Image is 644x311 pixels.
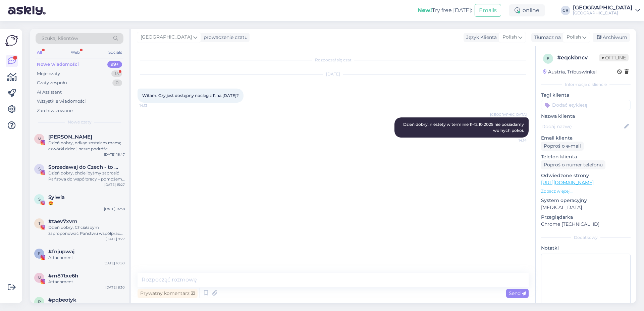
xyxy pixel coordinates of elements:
p: Zobacz więcej ... [541,188,631,194]
div: Moje czaty [37,70,60,77]
p: System operacyjny [541,197,631,204]
div: [DATE] 14:38 [104,206,125,211]
span: [GEOGRAPHIC_DATA] [141,34,192,41]
a: [URL][DOMAIN_NAME] [541,179,594,186]
span: Offline [599,54,629,61]
div: Czaty zespołu [37,80,67,86]
div: [DATE] 8:30 [105,285,125,290]
div: AI Assistant [37,89,62,96]
div: Try free [DATE]: [418,6,472,14]
span: m [38,275,41,280]
span: Polish [502,34,517,41]
div: [DATE] 10:50 [104,261,125,266]
span: Nowe czaty [68,119,92,125]
p: Tagi klienta [541,92,631,99]
div: Dzień dobry, chcielibyśmy zaprosić Państwa do współpracy – pomożemy dotrzeć do czeskich i [DEMOGR... [48,170,125,182]
div: [DATE] [138,71,529,77]
span: p [38,299,41,304]
div: Attachment [48,279,125,285]
div: Rozpoczął się czat [138,57,529,63]
div: [DATE] 15:27 [104,182,125,187]
span: Send [509,290,526,296]
div: Dodatkowy [541,235,631,241]
span: Dzień dobry, niestety w terminie 11-12.10.2025 nie posiadamy wolnych pokoi. [403,122,525,133]
span: Sylwia [48,194,65,200]
span: M [38,136,41,141]
span: [GEOGRAPHIC_DATA] [490,112,527,117]
div: Dzień dobry, odkąd zostałam mamą czwórki dzieci, nasze podróże wyglądają zupełnie inaczej. Zaczęł... [48,140,125,152]
a: [GEOGRAPHIC_DATA][GEOGRAPHIC_DATA] [573,5,640,16]
div: online [509,4,545,16]
input: Dodać etykietę [541,100,631,110]
span: t [38,221,41,226]
div: Socials [107,48,123,57]
div: Attachment [48,255,125,261]
span: 14:13 [140,103,165,108]
div: CR [561,6,570,15]
div: 😍 [48,200,125,206]
b: New! [418,7,432,13]
div: Tłumacz na [531,34,561,41]
span: #pqbeotyk [48,297,76,303]
span: Szukaj klientów [42,35,78,42]
p: [MEDICAL_DATA] [541,204,631,211]
div: Zarchiwizowane [37,107,73,114]
p: Notatki [541,245,631,252]
span: S [38,166,41,171]
img: Askly Logo [5,34,18,47]
p: Email klienta [541,135,631,142]
button: Emails [475,4,501,17]
div: # eqckbncv [557,54,599,62]
div: [GEOGRAPHIC_DATA] [573,10,633,16]
div: Prywatny komentarz [138,289,198,298]
span: #taev7xvm [48,218,77,224]
div: [GEOGRAPHIC_DATA] [573,5,633,10]
input: Dodaj nazwę [541,123,623,130]
div: 0 [112,80,122,86]
div: Poproś o numer telefonu [541,160,605,169]
span: S [38,197,41,202]
span: #fnjupwaj [48,249,74,255]
span: Witam. Czy jest dostępny nocleg z 11.na.[DATE]? [142,93,239,98]
p: Chrome [TECHNICAL_ID] [541,221,631,228]
div: Informacje o kliencie [541,82,631,88]
span: e [547,56,549,61]
div: Nowe wiadomości [37,61,79,68]
div: Dzień dobry, Chciałabym zaproponować Państwu współpracę. Jestem blogerką z [GEOGRAPHIC_DATA] rozp... [48,224,125,237]
div: 15 [111,70,122,77]
p: Telefon klienta [541,153,631,160]
p: Przeglądarka [541,214,631,221]
p: Odwiedzone strony [541,172,631,179]
span: #m87txe6h [48,273,78,279]
p: Nazwa klienta [541,113,631,120]
div: [DATE] 9:27 [106,237,125,242]
span: f [38,251,41,256]
div: Austria, Tribuswinkel [543,68,597,75]
div: prowadzenie czatu [201,34,248,41]
div: Wszystkie wiadomości [37,98,86,105]
div: [DATE] 16:47 [104,152,125,157]
span: Sprzedawaj do Czech - to proste! [48,164,118,170]
span: 14:14 [501,138,527,143]
div: Język Klienta [464,34,497,41]
span: Monika Kowalewska [48,134,92,140]
div: All [36,48,43,57]
span: Polish [567,34,581,41]
div: Poproś o e-mail [541,142,584,151]
div: Archiwum [593,33,630,42]
div: Web [69,48,81,57]
div: 99+ [107,61,122,68]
